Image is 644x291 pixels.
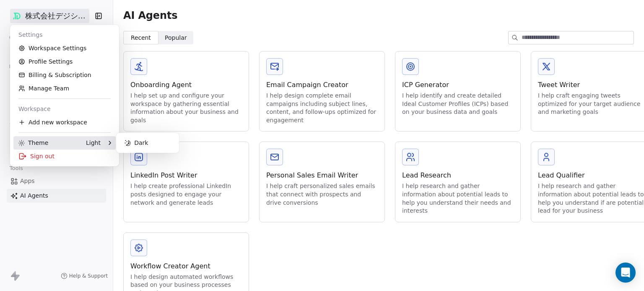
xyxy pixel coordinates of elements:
[13,55,116,68] a: Profile Settings
[13,41,116,55] a: Workspace Settings
[119,136,176,149] div: Dark
[13,82,116,95] a: Manage Team
[13,102,116,116] div: Workspace
[13,28,116,41] div: Settings
[18,139,48,147] div: Theme
[13,68,116,82] a: Billing & Subscription
[86,139,101,147] div: Light
[13,149,116,163] div: Sign out
[13,116,116,129] div: Add new workspace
